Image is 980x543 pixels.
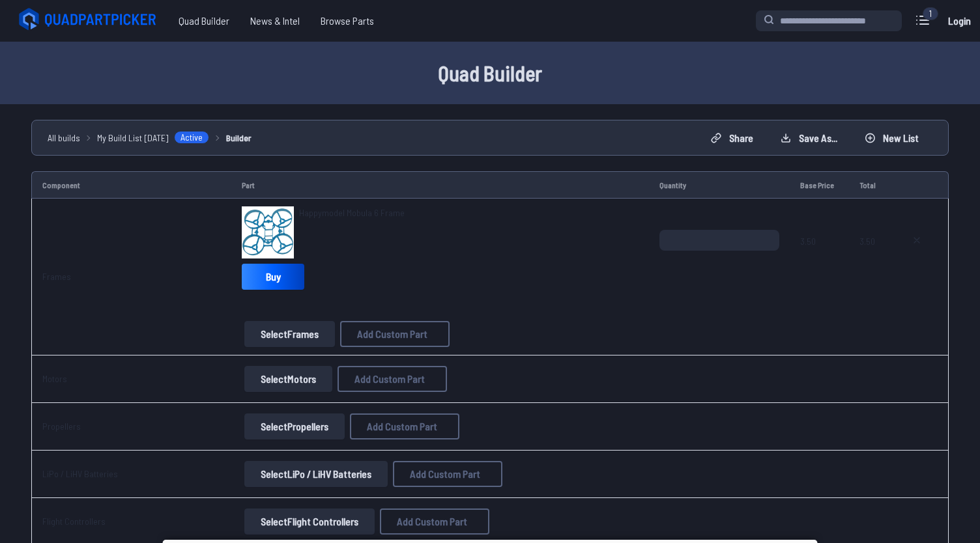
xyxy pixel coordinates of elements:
button: SelectMotors [244,366,332,392]
a: Propellers [42,421,81,432]
button: SelectFlight Controllers [244,508,375,535]
button: Save as... [770,128,848,148]
a: Flight Controllers [42,516,106,527]
td: Base Price [790,171,850,199]
span: Happymodel Mobula 6 Frame [299,207,405,218]
a: Frames [42,271,71,282]
button: Add Custom Part [393,461,502,487]
a: SelectLiPo / LiHV Batteries [242,461,390,487]
span: Add Custom Part [354,374,425,384]
a: SelectPropellers [242,413,347,439]
a: Happymodel Mobula 6 Frame [299,206,405,219]
button: Add Custom Part [338,366,447,392]
td: Total [849,171,889,199]
a: My Build List [DATE]Active [97,131,209,145]
button: Add Custom Part [380,508,489,535]
button: SelectFrames [244,321,335,347]
a: Browse Parts [310,8,384,34]
a: SelectFrames [242,321,338,347]
td: Component [31,171,231,199]
button: Add Custom Part [350,413,459,439]
span: Add Custom Part [397,516,467,527]
a: LiPo / LiHV Batteries [42,468,118,479]
button: Share [700,128,764,148]
span: Active [174,131,209,144]
div: 1 [923,7,938,20]
span: Add Custom Part [410,469,480,479]
a: SelectFlight Controllers [242,508,377,535]
a: All builds [48,131,80,145]
button: SelectLiPo / LiHV Batteries [244,461,388,487]
button: Add Custom Part [340,321,450,347]
button: New List [854,128,930,148]
td: Quantity [649,171,790,199]
span: Add Custom Part [357,329,427,339]
a: SelectMotors [242,366,335,392]
a: Motors [42,373,67,384]
button: SelectPropellers [244,413,345,439]
h1: Quad Builder [73,57,907,89]
a: Login [944,8,975,34]
span: My Build List [DATE] [97,131,169,145]
span: 3.50 [800,230,839,292]
a: News & Intel [240,8,310,34]
img: image [242,206,294,258]
a: Quad Builder [168,8,240,34]
span: Add Custom Part [367,421,437,432]
span: 3.50 [859,230,879,292]
a: Builder [226,131,252,145]
a: Buy [242,264,304,290]
td: Part [231,171,649,199]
